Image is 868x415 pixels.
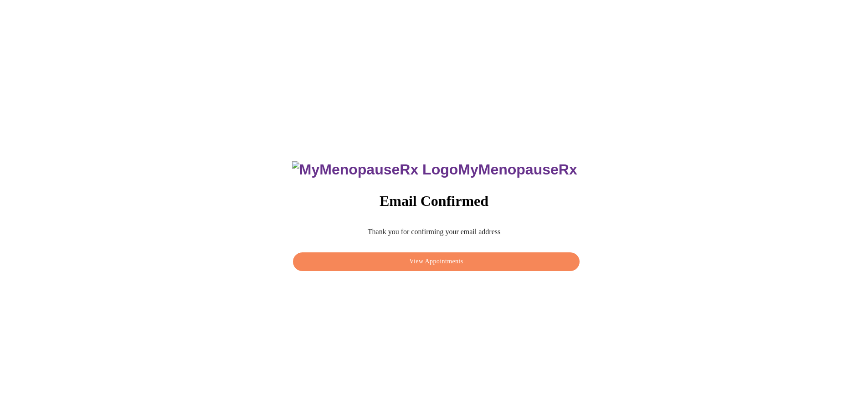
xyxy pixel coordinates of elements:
img: MyMenopauseRx Logo [292,161,458,178]
a: View Appointments [291,255,581,262]
p: Thank you for confirming your email address [291,228,577,236]
span: View Appointments [303,256,569,267]
h3: MyMenopauseRx [292,161,577,178]
h3: Email Confirmed [291,193,577,210]
button: View Appointments [293,252,579,271]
